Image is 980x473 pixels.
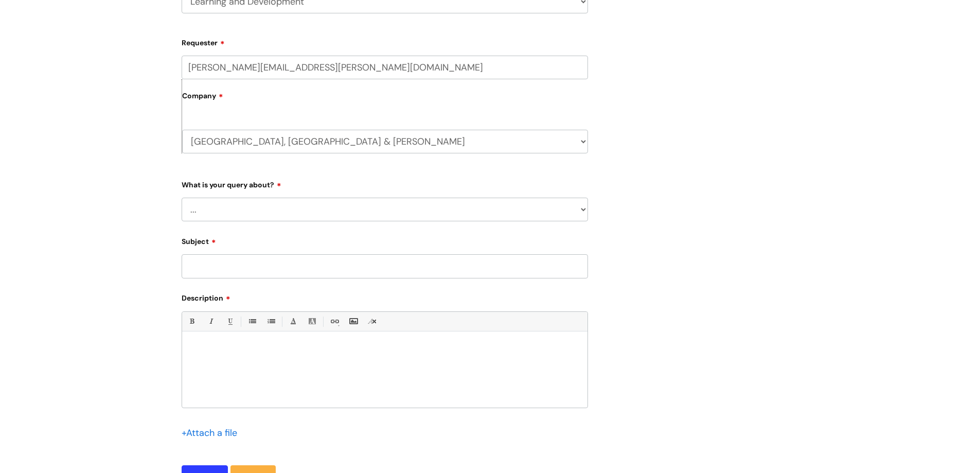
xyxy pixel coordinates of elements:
[182,234,588,246] label: Subject
[182,88,588,111] label: Company
[306,315,318,328] a: Back Color
[347,315,360,328] a: Insert Image...
[366,315,379,328] a: Remove formatting (Ctrl-\)
[182,35,588,47] label: Requester
[245,315,258,328] a: • Unordered List (Ctrl-Shift-7)
[182,425,243,441] div: Attach a file
[223,315,236,328] a: Underline(Ctrl-U)
[328,315,341,328] a: Link
[182,290,588,303] label: Description
[182,177,588,189] label: What is your query about?
[264,315,277,328] a: 1. Ordered List (Ctrl-Shift-8)
[204,315,217,328] a: Italic (Ctrl-I)
[185,315,198,328] a: Bold (Ctrl-B)
[182,56,588,79] input: Email
[287,315,299,328] a: Font Color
